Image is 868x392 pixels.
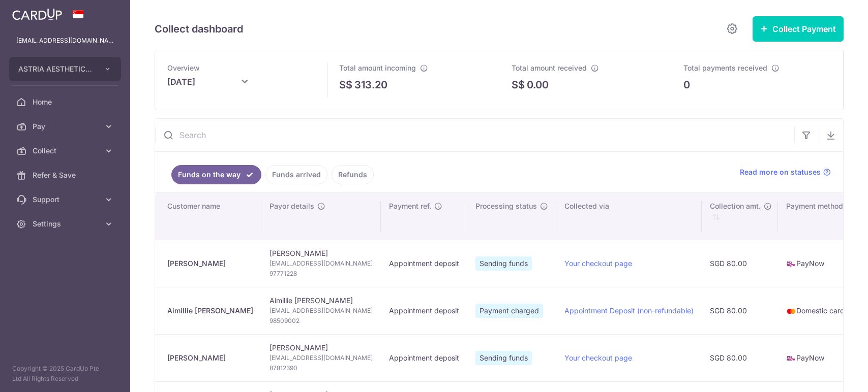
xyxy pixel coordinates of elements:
td: SGD 80.00 [702,334,778,381]
span: Sending funds [475,256,532,271]
a: Refunds [332,165,374,184]
td: Appointment deposit [381,334,467,381]
img: paynow-md-4fe65508ce96feda548756c5ee0e473c78d4820b8ea51387c6e4ad89e58a5e61.png [786,353,796,364]
span: Overview [167,63,200,72]
th: Customer name [155,193,261,240]
span: Collect [33,146,100,156]
a: Read more on statuses [740,167,831,177]
a: Your checkout page [564,259,632,268]
td: SGD 80.00 [702,287,778,334]
a: Funds on the way [171,165,261,184]
button: ASTRIA AESTHETICS PTE. LTD. [9,57,121,81]
span: Settings [33,219,100,229]
td: [PERSON_NAME] [261,334,381,381]
span: Support [33,194,100,205]
td: Aimillie [PERSON_NAME] [261,287,381,334]
span: [EMAIL_ADDRESS][DOMAIN_NAME] [270,353,373,363]
h5: Collect dashboard [155,21,243,37]
th: Collection amt. : activate to sort column ascending [702,193,778,240]
span: Pay [33,121,100,132]
div: [PERSON_NAME] [167,258,253,269]
span: [EMAIL_ADDRESS][DOMAIN_NAME] [270,258,373,269]
div: Aimillie [PERSON_NAME] [167,306,253,316]
p: 0 [683,77,690,92]
td: PayNow [778,240,853,287]
a: Your checkout page [564,353,632,362]
p: [EMAIL_ADDRESS][DOMAIN_NAME] [16,36,114,46]
span: Sending funds [475,351,532,365]
td: Appointment deposit [381,240,467,287]
span: Processing status [475,201,537,211]
input: Search [155,119,794,151]
td: Domestic card [778,287,853,334]
span: Read more on statuses [740,167,821,177]
span: Payment ref. [389,201,431,211]
th: Payment ref. [381,193,467,240]
th: Collected via [556,193,702,240]
a: Appointment Deposit (non-refundable) [564,306,694,315]
div: [PERSON_NAME] [167,353,253,363]
span: 98509002 [270,316,373,326]
button: Collect Payment [753,16,844,42]
td: Appointment deposit [381,287,467,334]
span: Collection amt. [710,201,761,211]
span: Payment charged [475,304,543,318]
td: [PERSON_NAME] [261,240,381,287]
td: SGD 80.00 [702,240,778,287]
th: Processing status [467,193,556,240]
img: CardUp [12,8,62,20]
span: Home [33,97,100,107]
iframe: Opens a widget where you can find more information [803,362,858,387]
span: 97771228 [270,269,373,279]
span: Total payments received [683,63,767,72]
th: Payor details [261,193,381,240]
img: paynow-md-4fe65508ce96feda548756c5ee0e473c78d4820b8ea51387c6e4ad89e58a5e61.png [786,259,796,269]
span: Payor details [270,201,314,211]
th: Payment method [778,193,853,240]
span: S$ [339,77,352,92]
p: 313.20 [354,77,387,92]
a: Funds arrived [265,165,327,184]
span: S$ [512,77,525,92]
span: Total amount received [512,63,587,72]
span: ASTRIA AESTHETICS PTE. LTD. [18,64,94,74]
td: PayNow [778,334,853,381]
span: 87812390 [270,363,373,373]
img: mastercard-sm-87a3fd1e0bddd137fecb07648320f44c262e2538e7db6024463105ddbc961eb2.png [786,306,796,316]
p: 0.00 [527,77,549,92]
span: [EMAIL_ADDRESS][DOMAIN_NAME] [270,306,373,316]
span: Refer & Save [33,170,100,180]
span: Total amount incoming [339,63,416,72]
